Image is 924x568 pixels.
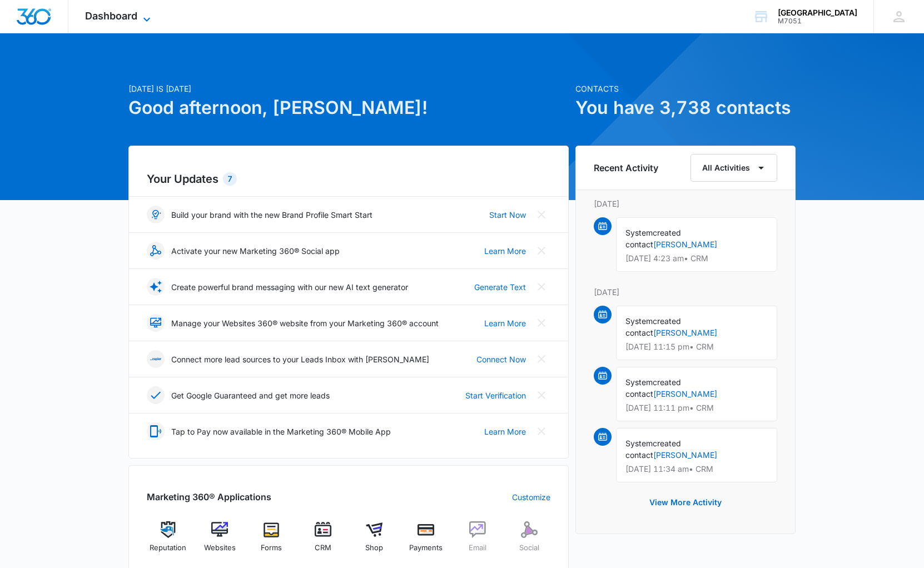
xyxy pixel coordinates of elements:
[147,171,550,187] h2: Your Updates
[128,83,569,94] p: [DATE] is [DATE]
[533,242,550,260] button: Close
[519,542,539,554] span: Social
[85,10,137,22] span: Dashboard
[512,491,550,503] a: Customize
[476,353,526,365] a: Connect Now
[653,389,717,398] a: [PERSON_NAME]
[147,521,190,561] a: Reputation
[171,317,439,329] p: Manage your Websites 360® website from your Marketing 360® account
[594,286,777,298] p: [DATE]
[489,209,526,221] a: Start Now
[365,542,383,554] span: Shop
[150,542,186,554] span: Reputation
[533,422,550,440] button: Close
[653,240,717,249] a: [PERSON_NAME]
[198,521,241,561] a: Websites
[625,228,653,237] span: System
[405,521,448,561] a: Payments
[625,316,653,326] span: System
[301,521,344,561] a: CRM
[171,390,330,401] p: Get Google Guaranteed and get more leads
[474,281,526,293] a: Generate Text
[250,521,293,561] a: Forms
[778,8,857,17] div: account name
[625,228,681,249] span: created contact
[171,281,408,293] p: Create powerful brand messaging with our new AI text generator
[171,353,429,365] p: Connect more lead sources to your Leads Inbox with [PERSON_NAME]
[533,350,550,368] button: Close
[594,198,777,210] p: [DATE]
[625,439,653,448] span: System
[465,390,526,401] a: Start Verification
[625,316,681,337] span: created contact
[533,206,550,223] button: Close
[653,328,717,337] a: [PERSON_NAME]
[484,245,526,257] a: Learn More
[625,465,768,473] p: [DATE] 11:34 am • CRM
[625,255,768,262] p: [DATE] 4:23 am • CRM
[223,172,237,186] div: 7
[353,521,396,561] a: Shop
[625,343,768,351] p: [DATE] 11:15 pm • CRM
[204,542,236,554] span: Websites
[508,521,550,561] a: Social
[533,386,550,404] button: Close
[625,439,681,460] span: created contact
[484,426,526,437] a: Learn More
[625,404,768,412] p: [DATE] 11:11 pm • CRM
[575,94,796,121] h1: You have 3,738 contacts
[171,245,340,257] p: Activate your new Marketing 360® Social app
[147,490,271,504] h2: Marketing 360® Applications
[690,154,777,182] button: All Activities
[261,542,282,554] span: Forms
[594,161,658,175] h6: Recent Activity
[533,278,550,296] button: Close
[484,317,526,329] a: Learn More
[171,209,372,221] p: Build your brand with the new Brand Profile Smart Start
[171,426,391,437] p: Tap to Pay now available in the Marketing 360® Mobile App
[409,542,443,554] span: Payments
[533,314,550,332] button: Close
[469,542,486,554] span: Email
[653,450,717,460] a: [PERSON_NAME]
[625,377,681,398] span: created contact
[638,489,733,516] button: View More Activity
[625,377,653,387] span: System
[315,542,331,554] span: CRM
[778,17,857,25] div: account id
[456,521,499,561] a: Email
[128,94,569,121] h1: Good afternoon, [PERSON_NAME]!
[575,83,796,94] p: Contacts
